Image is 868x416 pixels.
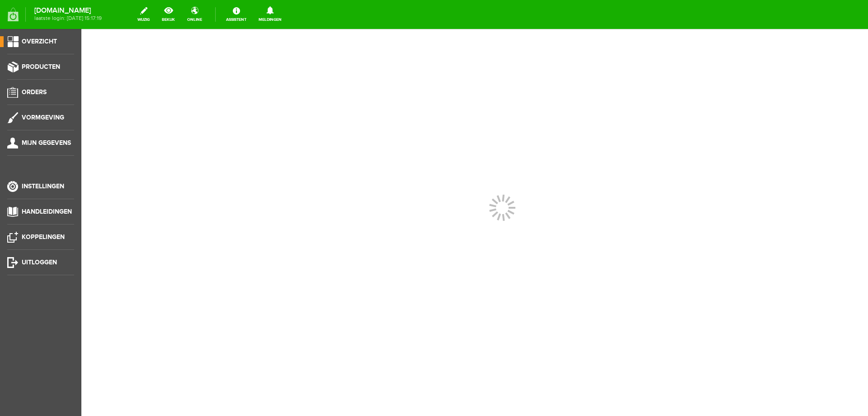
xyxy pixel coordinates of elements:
span: Mijn gegevens [22,139,71,147]
span: Orders [22,88,47,96]
span: Handleidingen [22,208,72,215]
span: Koppelingen [22,233,65,241]
span: Uitloggen [22,258,57,266]
span: Vormgeving [22,114,64,121]
span: laatste login: [DATE] 15:17:19 [34,16,102,21]
span: Overzicht [22,38,57,45]
a: bekijk [156,5,180,24]
a: online [182,5,208,24]
a: Assistent [221,5,252,24]
a: wijzig [132,5,155,24]
span: Producten [22,63,60,71]
span: Instellingen [22,182,64,190]
strong: [DOMAIN_NAME] [34,8,102,13]
a: Meldingen [253,5,287,24]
